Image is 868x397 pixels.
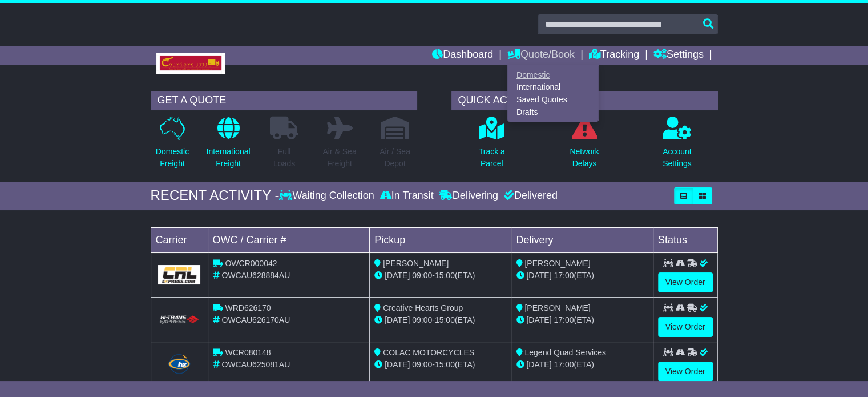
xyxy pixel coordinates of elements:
span: [DATE] [526,271,551,280]
a: DomesticFreight [155,116,189,176]
div: - (ETA) [374,359,506,371]
span: COLAC MOTORCYCLES [383,348,474,357]
p: Account Settings [663,146,692,170]
a: International [508,81,598,94]
td: Status [653,227,717,252]
span: OWCAU628884AU [221,271,290,280]
span: 15:00 [435,271,455,280]
div: Waiting Collection [279,190,377,202]
span: [DATE] [526,315,551,324]
img: GetCarrierServiceLogo [158,265,201,284]
span: OWCAU625081AU [221,360,290,369]
div: (ETA) [516,270,648,282]
div: GET A QUOTE [151,91,417,110]
div: RECENT ACTIVITY - [151,187,280,204]
div: - (ETA) [374,314,506,326]
span: 15:00 [435,315,455,324]
td: Delivery [511,227,653,252]
div: Quote/Book [507,65,599,122]
span: [DATE] [385,271,410,280]
a: View Order [658,317,713,337]
span: [PERSON_NAME] [383,259,449,268]
a: InternationalFreight [205,116,251,176]
span: 09:00 [412,315,432,324]
span: Legend Quad Services [524,348,605,357]
p: Air & Sea Freight [322,146,356,170]
span: 17:00 [554,360,574,369]
span: 15:00 [435,360,455,369]
p: Full Loads [270,146,298,170]
p: International Freight [206,146,250,170]
a: AccountSettings [662,116,692,176]
span: 09:00 [412,360,432,369]
span: OWCAU626170AU [221,315,290,324]
div: QUICK ACTIONS [451,91,718,110]
div: Delivering [437,190,501,202]
a: NetworkDelays [569,116,599,176]
a: Domestic [508,69,598,81]
p: Air / Sea Depot [380,146,410,170]
span: 17:00 [554,271,574,280]
a: Saved Quotes [508,94,598,106]
td: Pickup [370,227,511,252]
img: Hunter_Express.png [167,352,192,375]
div: - (ETA) [374,270,506,282]
span: 09:00 [412,271,432,280]
td: Carrier [151,227,208,252]
span: WRD626170 [225,303,271,312]
p: Domestic Freight [156,146,189,170]
span: OWCR000042 [225,259,277,268]
a: Track aParcel [478,116,506,176]
img: HiTrans.png [158,315,201,326]
td: OWC / Carrier # [208,227,370,252]
a: Drafts [508,106,598,118]
span: 17:00 [554,315,574,324]
a: Quote/Book [507,46,575,65]
p: Network Delays [570,146,599,170]
span: [PERSON_NAME] [524,303,590,312]
a: Dashboard [432,46,493,65]
p: Track a Parcel [479,146,505,170]
a: Settings [653,46,704,65]
div: Delivered [501,190,558,202]
div: (ETA) [516,314,648,326]
span: [DATE] [385,315,410,324]
span: Creative Hearts Group [383,303,463,312]
span: [DATE] [526,360,551,369]
a: View Order [658,362,713,382]
div: In Transit [377,190,437,202]
span: [DATE] [385,360,410,369]
a: View Order [658,272,713,292]
span: WCR080148 [225,348,271,357]
a: Tracking [589,46,639,65]
div: (ETA) [516,359,648,371]
span: [PERSON_NAME] [524,259,590,268]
